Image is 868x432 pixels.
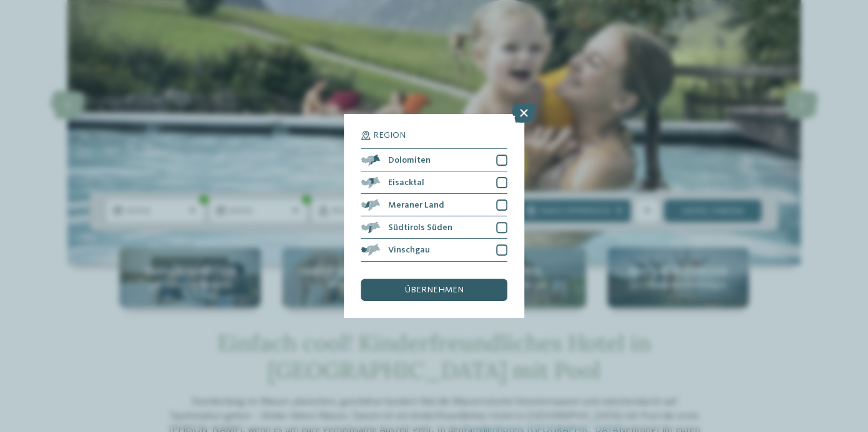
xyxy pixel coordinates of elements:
span: übernehmen [405,286,464,294]
span: Südtirols Süden [388,223,452,232]
span: Region [373,131,406,140]
span: Eisacktal [388,178,424,187]
span: Meraner Land [388,201,444,209]
span: Dolomiten [388,156,431,165]
span: Vinschgau [388,246,430,254]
